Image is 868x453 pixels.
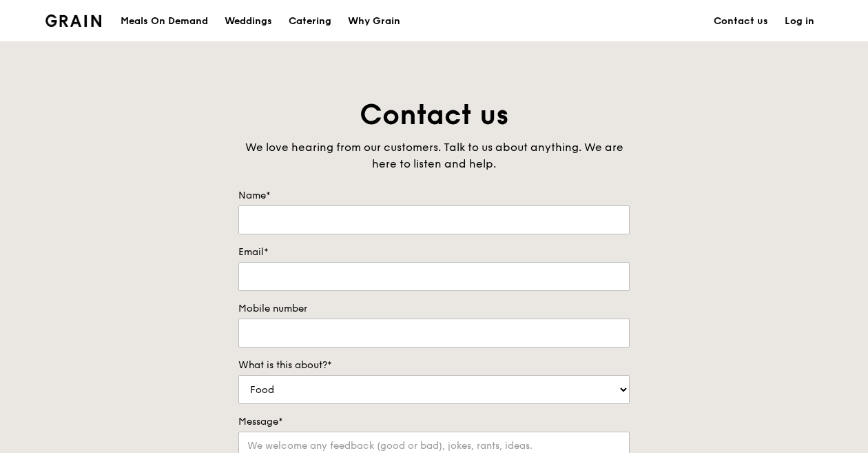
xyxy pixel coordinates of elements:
[238,415,630,429] label: Message*
[45,14,101,27] img: Grain
[289,1,331,42] div: Catering
[340,1,409,42] a: Why Grain
[238,97,630,134] h1: Contact us
[776,1,823,42] a: Log in
[348,1,400,42] div: Why Grain
[238,302,630,316] label: Mobile number
[216,1,280,42] a: Weddings
[280,1,340,42] a: Catering
[238,245,630,259] label: Email*
[225,1,272,42] div: Weddings
[238,189,630,203] label: Name*
[238,139,630,172] div: We love hearing from our customers. Talk to us about anything. We are here to listen and help.
[238,359,630,372] label: What is this about?*
[121,1,208,42] div: Meals On Demand
[705,1,776,42] a: Contact us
